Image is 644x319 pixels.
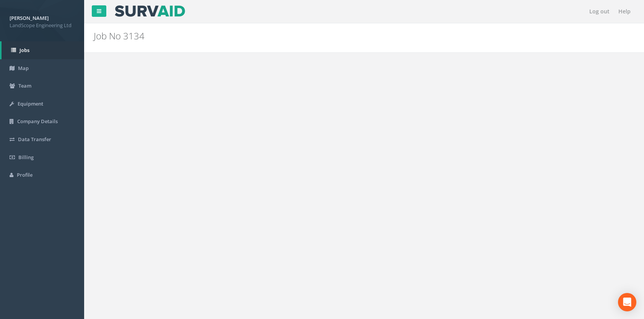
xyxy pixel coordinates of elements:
h2: Job No 3134 [94,31,542,41]
span: Map [18,65,29,72]
strong: [PERSON_NAME] [10,15,49,21]
span: Team [18,82,31,89]
a: [PERSON_NAME] LandScope Engineering Ltd [10,13,75,29]
span: LandScope Engineering Ltd [10,22,75,29]
div: Open Intercom Messenger [618,293,636,311]
span: Billing [18,154,34,161]
span: Profile [17,171,33,178]
span: Jobs [20,47,29,54]
span: Data Transfer [18,136,51,143]
span: Company Details [17,118,58,125]
a: Jobs [2,41,84,59]
span: Equipment [18,100,43,107]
